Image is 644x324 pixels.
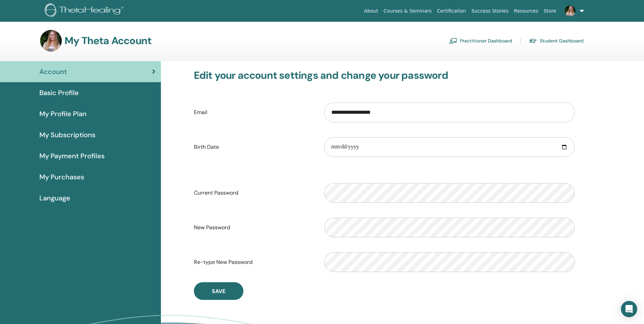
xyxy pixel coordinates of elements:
[449,35,512,46] a: Practitioner Dashboard
[434,5,468,17] a: Certification
[529,35,584,46] a: Student Dashboard
[39,151,105,161] span: My Payment Profiles
[449,38,457,44] img: chalkboard-teacher.svg
[39,130,95,140] span: My Subscriptions
[39,193,70,203] span: Language
[189,186,319,199] label: Current Password
[189,106,319,119] label: Email
[40,30,62,52] img: default.jpg
[212,288,225,295] span: Save
[189,221,319,234] label: New Password
[39,88,79,98] span: Basic Profile
[39,67,67,77] span: Account
[189,141,319,154] label: Birth Date
[511,5,541,17] a: Resources
[529,38,537,44] img: graduation-cap.svg
[194,282,243,300] button: Save
[39,109,87,119] span: My Profile Plan
[194,69,575,82] h3: Edit your account settings and change your password
[65,35,151,47] h3: My Theta Account
[565,5,575,16] img: default.jpg
[541,5,559,17] a: Store
[621,301,637,317] div: Open Intercom Messenger
[189,256,319,269] label: Re-type New Password
[39,172,84,182] span: My Purchases
[381,5,435,17] a: Courses & Seminars
[361,5,381,17] a: About
[45,3,126,19] img: logo.png
[469,5,511,17] a: Success Stories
